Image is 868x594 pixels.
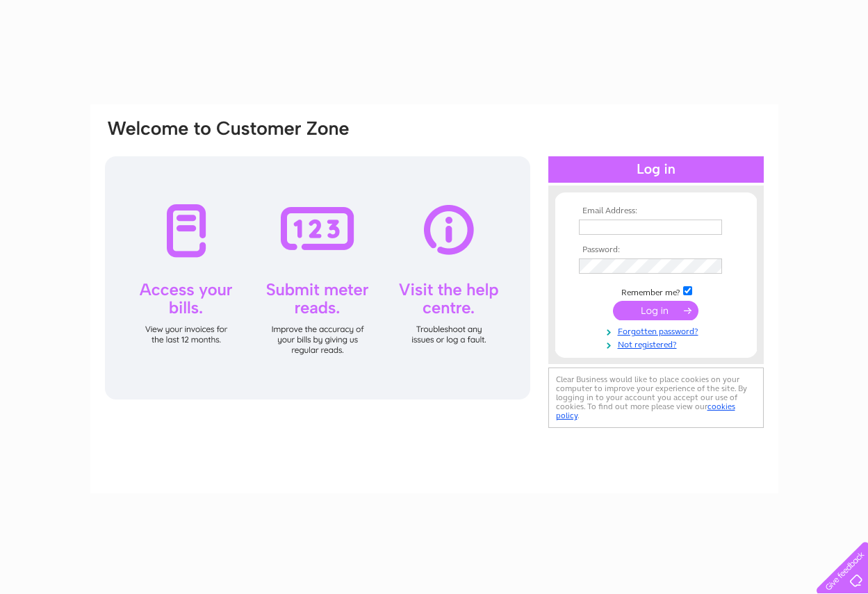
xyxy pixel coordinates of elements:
[579,337,737,350] a: Not registered?
[548,368,764,428] div: Clear Business would like to place cookies on your computer to improve your experience of the sit...
[575,206,737,216] th: Email Address:
[575,284,737,298] td: Remember me?
[556,402,735,420] a: cookies policy
[613,301,698,320] input: Submit
[579,324,737,337] a: Forgotten password?
[575,245,737,255] th: Password:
